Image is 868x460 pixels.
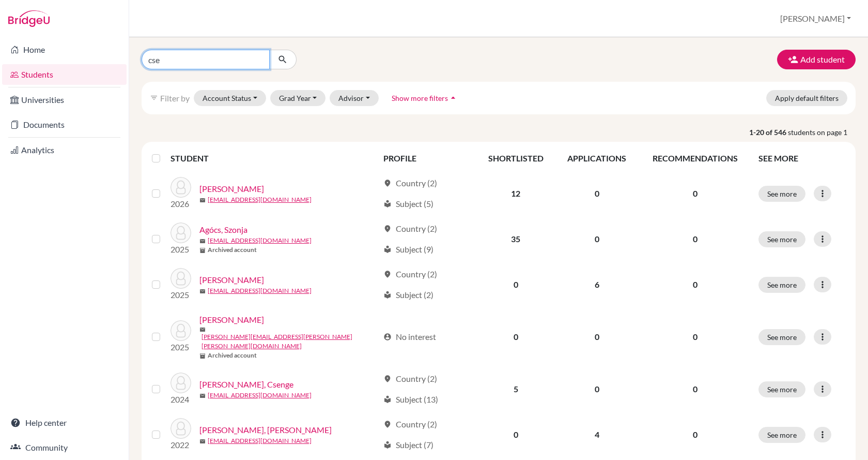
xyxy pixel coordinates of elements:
img: Agócs, Szonja [171,222,191,243]
th: RECOMMENDATIONS [639,146,752,171]
a: [PERSON_NAME], [PERSON_NAME] [199,424,332,436]
button: Advisor [330,90,379,106]
td: 0 [476,307,555,366]
th: STUDENT [171,146,377,171]
a: [EMAIL_ADDRESS][DOMAIN_NAME] [208,436,312,446]
td: 0 [476,262,555,307]
a: Documents [2,114,127,135]
span: Filter by [160,93,190,103]
p: 0 [645,187,746,200]
button: Grad Year [270,90,326,106]
span: local_library [383,245,392,254]
div: Subject (7) [383,439,433,451]
button: [PERSON_NAME] [776,9,856,28]
a: [EMAIL_ADDRESS][DOMAIN_NAME] [208,236,312,245]
span: location_on [383,270,392,278]
p: 0 [645,331,746,343]
button: See more [758,427,805,443]
span: location_on [383,375,392,383]
td: 0 [555,171,639,216]
button: See more [758,231,805,247]
strong: 1-20 of 546 [749,127,788,138]
span: inventory_2 [199,247,206,254]
a: [EMAIL_ADDRESS][DOMAIN_NAME] [208,391,312,400]
p: 2025 [171,289,191,301]
span: students on page 1 [788,127,856,138]
button: Add student [777,50,856,69]
p: 0 [645,383,746,395]
div: Subject (5) [383,198,433,210]
span: local_library [383,291,392,299]
th: SHORTLISTED [476,146,555,171]
button: See more [758,186,805,202]
a: [PERSON_NAME], Csenge [199,378,293,391]
p: 0 [645,278,746,291]
a: Universities [2,90,127,110]
p: 0 [645,233,746,245]
th: PROFILE [377,146,476,171]
a: [EMAIL_ADDRESS][DOMAIN_NAME] [208,195,312,204]
p: 0 [645,428,746,441]
span: mail [199,438,206,444]
td: 0 [476,412,555,457]
p: 2025 [171,341,191,353]
span: location_on [383,225,392,233]
img: Ábrahám, Emma [171,177,191,198]
a: [PERSON_NAME] [199,274,264,286]
button: Show more filtersarrow_drop_up [383,90,467,106]
img: Anna, Kádár [171,418,191,439]
span: Show more filters [392,94,448,102]
b: Archived account [208,351,257,360]
a: Community [2,437,127,458]
th: SEE MORE [752,146,851,171]
div: Country (2) [383,222,437,235]
div: Country (2) [383,268,437,280]
div: Subject (9) [383,243,433,256]
img: Andódy-Tánczos, Csenge [171,373,191,393]
td: 0 [555,366,639,412]
td: 0 [555,216,639,262]
td: 6 [555,262,639,307]
span: local_library [383,441,392,449]
input: Find student by name... [142,50,270,69]
a: Help center [2,412,127,433]
span: location_on [383,179,392,187]
div: No interest [383,331,436,343]
div: Subject (13) [383,393,438,406]
span: local_library [383,200,392,208]
i: arrow_drop_up [448,93,458,103]
p: 2025 [171,243,191,256]
span: mail [199,393,206,399]
td: 4 [555,412,639,457]
span: account_circle [383,333,392,341]
i: filter_list [150,94,158,102]
b: Archived account [208,245,257,255]
p: 2024 [171,393,191,406]
a: [PERSON_NAME] [199,314,264,326]
span: location_on [383,420,392,428]
p: 2022 [171,439,191,451]
div: Country (2) [383,373,437,385]
span: mail [199,288,206,294]
a: [PERSON_NAME] [199,183,264,195]
button: Account Status [194,90,266,106]
div: Country (2) [383,177,437,189]
a: [PERSON_NAME][EMAIL_ADDRESS][PERSON_NAME][PERSON_NAME][DOMAIN_NAME] [202,332,379,351]
button: See more [758,329,805,345]
td: 0 [555,307,639,366]
th: APPLICATIONS [555,146,639,171]
img: Bridge-U [8,10,50,27]
p: 2026 [171,198,191,210]
span: local_library [383,395,392,404]
button: Apply default filters [766,90,847,106]
td: 5 [476,366,555,412]
span: mail [199,197,206,203]
td: 12 [476,171,555,216]
a: Analytics [2,140,127,160]
a: Agócs, Szonja [199,224,247,236]
div: Subject (2) [383,289,433,301]
div: Country (2) [383,418,437,431]
button: See more [758,381,805,397]
span: mail [199,327,206,333]
span: inventory_2 [199,353,206,359]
